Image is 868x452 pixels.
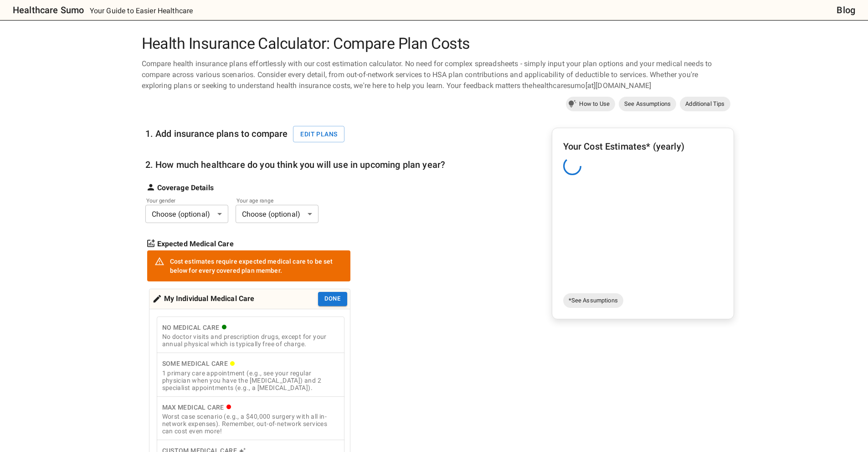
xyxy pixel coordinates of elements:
[236,197,306,204] label: Your age range
[90,5,193,16] p: Your Guide to Easier Healthcare
[146,197,216,204] label: Your gender
[293,126,344,143] button: Edit plans
[170,253,343,279] div: Cost estimates require expected medical care to be set below for every covered plan member.
[145,205,228,223] div: Choose (optional)
[162,358,339,369] div: Some Medical Care
[145,126,350,143] h6: 1. Add insurance plans to compare
[837,3,855,17] a: Blog
[162,333,339,348] div: No doctor visits and prescription drugs, except for your annual physical which is typically free ...
[152,292,255,306] div: My Individual Medical Care
[680,97,730,111] a: Additional Tips
[157,353,344,397] button: Some Medical Care1 primary care appointment (e.g., see your regular physician when you have the [...
[162,369,339,391] div: 1 primary care appointment (e.g., see your regular physician when you have the [MEDICAL_DATA]) an...
[13,3,84,17] h6: Healthcare Sumo
[157,317,344,353] button: No Medical CareNo doctor visits and prescription drugs, except for your annual physical which is ...
[157,396,344,441] button: Max Medical CareWorst case scenario (e.g., a $40,000 surgery with all in-network expenses). Remem...
[563,139,723,154] h6: Your Cost Estimates* (yearly)
[157,239,234,249] strong: Expected Medical Care
[157,182,214,193] strong: Coverage Details
[563,293,623,308] a: *See Assumptions
[574,99,615,109] span: How to Use
[138,35,730,53] h1: Health Insurance Calculator: Compare Plan Costs
[162,322,339,333] div: No Medical Care
[236,205,318,223] div: Choose (optional)
[162,402,339,413] div: Max Medical Care
[145,157,446,172] h6: 2. How much healthcare do you think you will use in upcoming plan year?
[138,58,730,91] div: Compare health insurance plans effortlessly with our cost estimation calculator. No need for comp...
[680,99,730,109] span: Additional Tips
[566,97,615,111] a: How to Use
[563,296,623,305] span: *See Assumptions
[318,292,347,306] button: Done
[5,3,84,17] a: Healthcare Sumo
[162,413,339,435] div: Worst case scenario (e.g., a $40,000 surgery with all in-network expenses). Remember, out-of-netw...
[619,99,676,109] span: See Assumptions
[619,97,676,111] a: See Assumptions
